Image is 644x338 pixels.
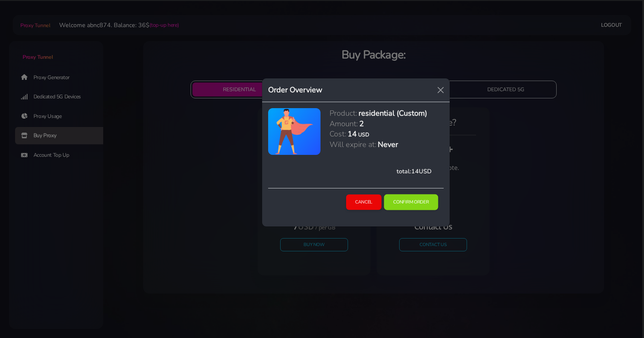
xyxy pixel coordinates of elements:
[330,119,358,129] h5: Amount:
[378,139,398,150] h5: Never
[330,108,357,118] h5: Product:
[607,301,635,329] iframe: Webchat Widget
[359,108,427,118] h5: residential (Custom)
[275,108,314,155] img: antenna.png
[330,129,346,139] h5: Cost:
[397,167,432,176] span: total: USD
[346,194,382,210] button: Cancel
[359,119,364,129] h5: 2
[358,131,369,138] h6: USD
[348,129,357,139] h5: 14
[330,139,376,150] h5: Will expire at:
[384,194,438,210] button: Confirm Order
[268,84,322,96] h5: Order Overview
[411,167,419,176] span: 14
[435,84,447,96] button: Close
